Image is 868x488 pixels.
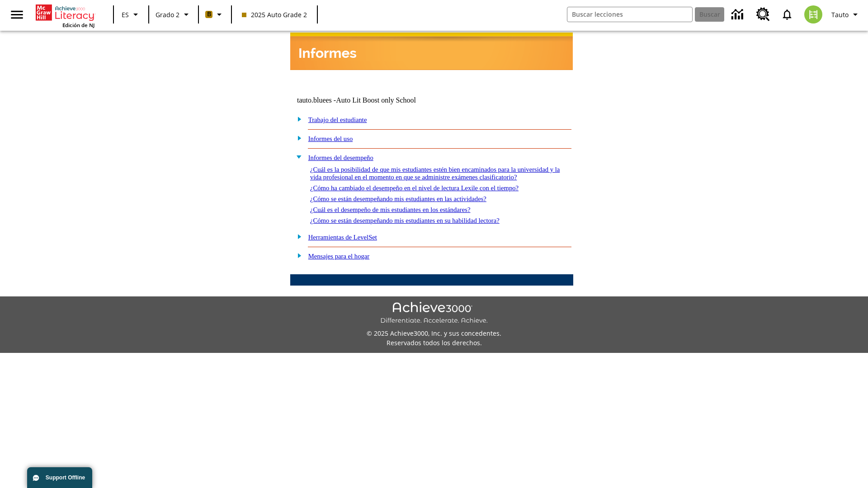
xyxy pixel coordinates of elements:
button: Boost El color de la clase es anaranjado claro. Cambiar el color de la clase. [202,6,228,23]
img: plus.gif [292,232,302,240]
span: B [207,9,211,20]
div: Portada [36,3,94,28]
img: avatar image [804,5,822,23]
span: 2025 Auto Grade 2 [242,10,307,19]
img: plus.gif [292,115,302,123]
a: ¿Cómo se están desempeñando mis estudiantes en su habilidad lectora? [310,217,500,224]
a: ¿Cuál es el desempeño de mis estudiantes en los estándares? [310,206,471,213]
img: header [290,33,573,70]
span: Tauto [831,10,849,19]
img: Achieve3000 Differentiate Accelerate Achieve [380,302,488,325]
button: Lenguaje: ES, Selecciona un idioma [117,6,146,23]
a: Notificaciones [775,3,799,26]
img: minus.gif [292,153,302,161]
a: Centro de información [726,2,751,27]
a: Informes del uso [308,135,353,142]
a: Trabajo del estudiante [308,116,367,123]
img: plus.gif [292,134,302,142]
a: ¿Cuál es la posibilidad de que mis estudiantes estén bien encaminados para la universidad y la vi... [310,166,560,181]
a: ¿Cómo se están desempeñando mis estudiantes en las actividades? [310,195,486,202]
button: Abrir el menú lateral [4,1,30,28]
img: plus.gif [292,251,302,259]
a: Mensajes para el hogar [308,253,370,260]
span: Support Offline [46,474,85,481]
span: ES [122,10,129,19]
button: Grado: Grado 2, Elige un grado [152,6,195,23]
a: ¿Cómo ha cambiado el desempeño en el nivel de lectura Lexile con el tiempo? [310,184,519,192]
a: Informes del desempeño [308,154,373,161]
a: Centro de recursos, Se abrirá en una pestaña nueva. [751,2,775,27]
nobr: Auto Lit Boost only School [336,96,416,104]
td: tauto.bluees - [297,96,463,104]
button: Escoja un nuevo avatar [799,3,828,26]
button: Perfil/Configuración [828,6,864,23]
span: Grado 2 [156,10,179,19]
a: Herramientas de LevelSet [308,234,377,241]
input: Buscar campo [567,7,692,22]
button: Support Offline [27,467,92,488]
span: Edición de NJ [62,22,94,28]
